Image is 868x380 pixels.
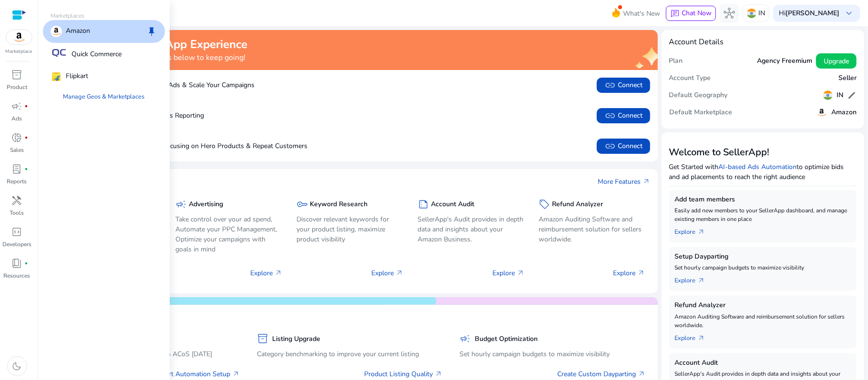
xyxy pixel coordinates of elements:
[670,9,680,19] span: chat
[310,200,368,209] h5: Keyword Research
[7,83,27,91] p: Product
[675,223,713,237] a: Explorearrow_outward
[552,200,603,209] h5: Refund Analyzer
[669,162,857,182] p: Get Started with to optimize bids and ad placements to reach the right audience
[675,272,713,285] a: Explorearrow_outward
[604,110,643,121] span: Connect
[837,91,843,100] h5: IN
[4,271,31,280] p: Resources
[435,370,443,378] span: arrow_outward
[66,26,90,37] p: Amazon
[11,69,23,80] span: inventory_2
[669,38,724,47] h4: Account Details
[539,199,550,210] span: sell
[250,268,282,278] p: Explore
[675,263,851,272] p: Set hourly campaign budgets to maximize visibility
[296,199,308,210] span: key
[146,26,157,37] span: keep
[669,74,711,82] h5: Account Type
[604,80,643,91] span: Connect
[275,269,282,277] span: arrow_outward
[517,269,524,277] span: arrow_outward
[623,5,660,22] span: What's New
[11,258,23,269] span: book_4
[71,49,122,59] p: Quick Commerce
[67,141,307,151] p: Boost Sales by Focusing on Hero Products & Repeat Customers
[25,104,29,108] span: fiber_manual_record
[816,53,857,69] button: Upgrade
[66,71,88,82] p: Flipkart
[257,333,268,344] span: inventory_2
[682,9,712,18] span: Chat Now
[816,107,827,118] img: amazon.svg
[675,206,851,223] p: Easily add new members to your SellerApp dashboard, and manage existing members in one place
[666,6,716,21] button: chatChat Now
[418,214,524,244] p: SellerApp's Audit provides in depth data and insights about your Amazon Business.
[43,11,165,20] p: Marketplaces
[431,200,474,209] h5: Account Audit
[11,195,23,206] span: handyman
[598,177,650,187] a: More Featuresarrow_outward
[720,4,739,23] button: hub
[175,214,282,254] p: Take control over your ad spend, Automate your PPC Management, Optimize your campaigns with goals...
[365,369,443,379] a: Product Listing Quality
[675,359,851,367] h5: Account Audit
[638,269,645,277] span: arrow_outward
[175,199,187,210] span: campaign
[296,214,403,244] p: Discover relevant keywords for your product listing, maximize product visibility
[475,335,538,343] h5: Budget Optimization
[675,312,851,330] p: Amazon Auditing Software and reimbursement solution for sellers worldwide.
[724,8,735,19] span: hub
[613,268,645,278] p: Explore
[6,30,32,44] img: amazon.svg
[460,349,645,359] p: Set hourly campaign budgets to maximize visibility
[56,88,153,105] a: Manage Geos & Marketplaces
[25,261,29,265] span: fiber_manual_record
[460,333,471,344] span: campaign
[597,78,650,93] button: linkConnect
[669,147,857,158] h3: Welcome to SellerApp!
[698,334,705,342] span: arrow_outward
[843,8,855,19] span: keyboard_arrow_down
[779,10,839,17] p: Hi
[597,139,650,154] button: linkConnect
[824,56,849,66] span: Upgrade
[823,90,833,100] img: in.svg
[675,301,851,310] h5: Refund Analyzer
[7,177,27,186] p: Reports
[11,100,23,112] span: campaign
[757,57,812,65] h5: Agency Freemium
[11,163,23,175] span: lab_profile
[10,209,24,217] p: Tools
[25,167,29,171] span: fiber_manual_record
[11,360,23,372] span: dark_mode
[604,140,616,152] span: link
[698,228,705,236] span: arrow_outward
[10,146,24,154] p: Sales
[11,132,23,143] span: donut_small
[604,140,643,152] span: Connect
[51,49,68,57] img: QC-logo.svg
[396,269,403,277] span: arrow_outward
[539,214,645,244] p: Amazon Auditing Software and reimbursement solution for sellers worldwide.
[272,335,320,343] h5: Listing Upgrade
[557,369,645,379] a: Create Custom Dayparting
[643,178,650,185] span: arrow_outward
[2,240,31,249] p: Developers
[232,370,240,378] span: arrow_outward
[51,71,62,82] img: flipkart.svg
[719,162,797,171] a: AI-based Ads Automation
[675,253,851,261] h5: Setup Dayparting
[155,369,240,379] a: Smart Automation Setup
[698,277,705,284] span: arrow_outward
[675,330,713,343] a: Explorearrow_outward
[189,200,223,209] h5: Advertising
[371,268,403,278] p: Explore
[257,349,442,359] p: Category benchmarking to improve your current listing
[12,114,22,123] p: Ads
[847,90,857,100] span: edit
[786,9,839,18] b: [PERSON_NAME]
[638,370,645,378] span: arrow_outward
[758,5,765,21] p: IN
[675,196,851,204] h5: Add team members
